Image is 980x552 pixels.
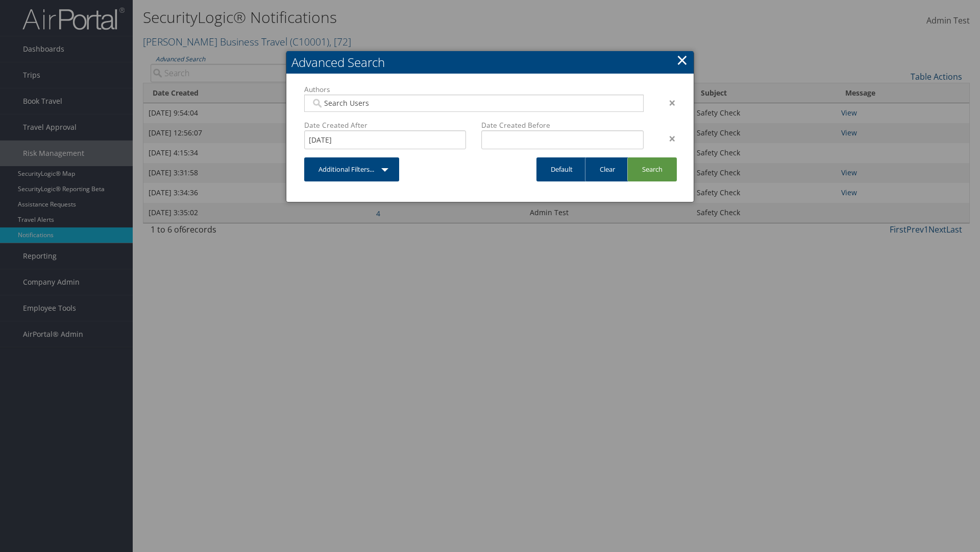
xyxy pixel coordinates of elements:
label: Date Created After [304,120,466,130]
a: Clear [585,157,629,181]
div: × [651,132,683,145]
label: Date Created Before [481,120,643,130]
div: × [651,97,683,109]
a: Default [536,157,587,181]
a: Search [627,157,677,181]
input: Search Users [311,98,636,108]
a: Close [676,50,688,70]
label: Authors [304,84,644,95]
h2: Advanced Search [286,51,694,74]
a: Additional Filters... [304,157,399,181]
